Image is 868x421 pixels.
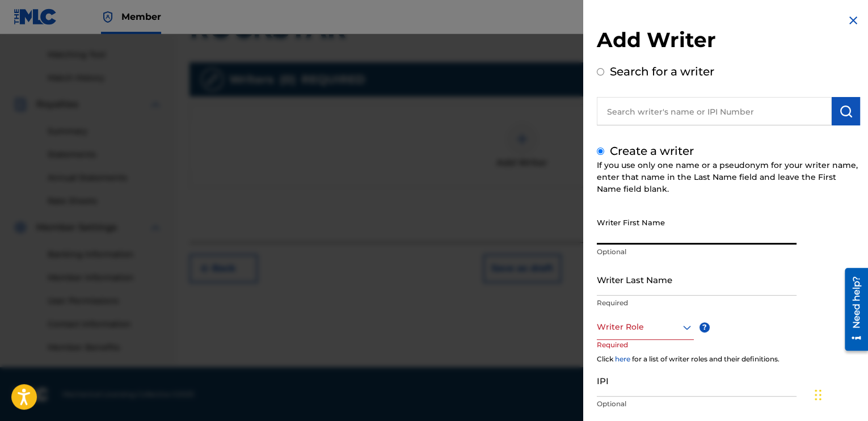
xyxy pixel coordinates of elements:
[597,97,832,125] input: Search writer's name or IPI Number
[815,378,821,412] div: Drag
[597,399,797,409] p: Optional
[610,65,714,78] label: Search for a writer
[14,9,57,25] img: MLC Logo
[101,10,115,24] img: Top Rightsholder
[811,367,868,421] iframe: Chat Widget
[597,340,640,365] p: Required
[836,263,868,355] iframe: Resource Center
[597,159,860,195] div: If you use only one name or a pseudonym for your writer name, enter that name in the Last Name fi...
[597,27,860,56] h2: Add Writer
[700,322,710,332] span: ?
[597,247,797,257] p: Optional
[121,10,161,23] span: Member
[610,144,694,158] label: Create a writer
[839,104,853,118] img: Search Works
[615,355,630,363] a: here
[597,354,860,364] div: Click for a list of writer roles and their definitions.
[597,298,797,308] p: Required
